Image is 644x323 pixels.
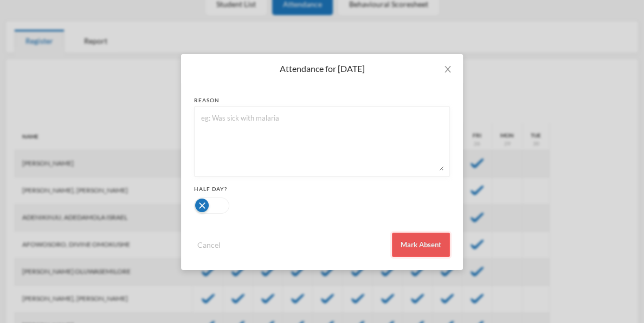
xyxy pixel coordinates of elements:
button: Cancel [194,239,224,251]
button: Close [433,54,463,84]
div: Attendance for [DATE] [194,63,450,75]
div: Half Day? [194,185,450,193]
button: Mark Absent [392,233,450,257]
div: reason [194,96,450,104]
i: icon: close [443,65,452,74]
